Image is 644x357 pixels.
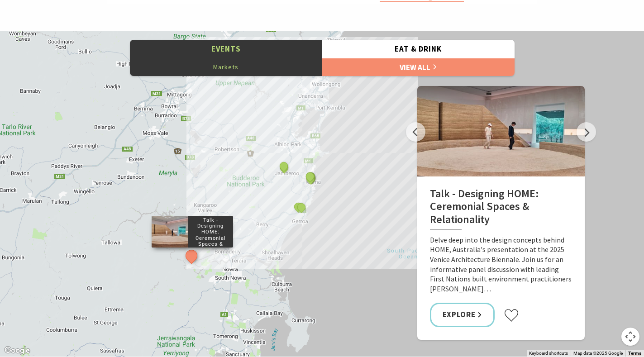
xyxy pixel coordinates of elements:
a: Open this area in Google Maps (opens a new window) [2,345,32,357]
a: Terms [628,351,641,356]
button: Keyboard shortcuts [529,350,568,357]
button: Events [130,40,322,58]
button: See detail about Rekindled Fashion Pre-loved Market [304,170,316,182]
a: View All [322,58,515,76]
button: Map camera controls [621,328,639,346]
button: Click to favourite Talk - Designing HOME: Ceremonial Spaces & Relationality [504,309,519,322]
button: Previous [406,122,425,142]
a: Explore [430,303,495,327]
p: Delve deep into the design concepts behind HOME, Australia's presentation at the 2025 Venice Arch... [430,235,572,294]
img: Google [2,345,32,357]
button: Markets [130,58,322,76]
p: Talk - Designing HOME: Ceremonial Spaces & Relationality [188,216,233,248]
h2: Talk - Designing HOME: Ceremonial Spaces & Relationality [430,187,572,229]
button: See detail about Jamberoo Car Show [278,160,290,172]
button: Next [577,122,596,142]
button: Eat & Drink [322,40,515,58]
button: See detail about Gerringong Rotary Markets [296,201,307,213]
span: Map data ©2025 Google [573,351,623,356]
button: See detail about Talk - Designing HOME: Ceremonial Spaces & Relationality [183,247,200,264]
button: See detail about Kiama Farmers' Market [305,173,316,185]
